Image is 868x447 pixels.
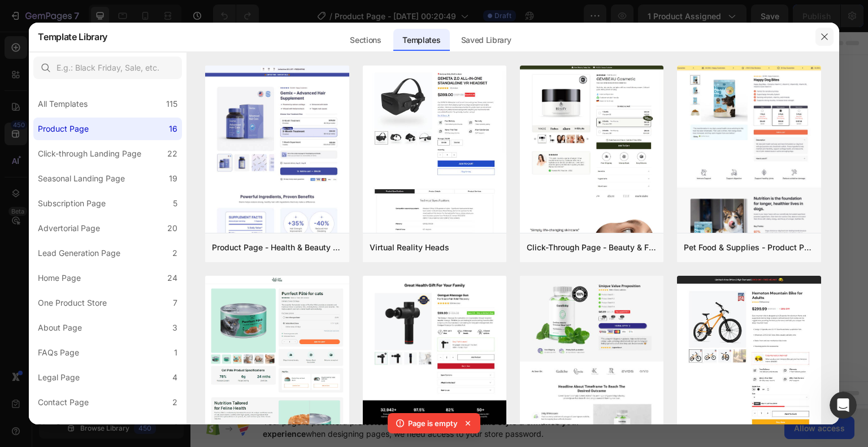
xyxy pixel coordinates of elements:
div: Saved Library [452,29,520,51]
span: Los mensajes del equipo se mostrarán aquí [27,208,199,219]
div: 1 [174,346,177,359]
div: 3 [172,321,177,335]
div: 2 [172,396,177,409]
span: Inicio [46,371,67,379]
div: About Page [38,321,82,335]
div: 4 [172,371,177,384]
div: Templates [393,29,449,51]
div: Advertorial Page [38,222,100,235]
div: 16 [169,122,177,136]
div: 2 [172,246,177,260]
div: Subscription Page [38,197,106,210]
h2: No hay mensajes [64,183,162,197]
div: 7 [173,296,177,310]
p: Page is empty [408,418,458,429]
div: Click-through Landing Page [38,147,141,160]
div: 115 [166,97,177,111]
div: FAQs Page [38,346,79,359]
div: Home Page [38,271,81,285]
div: 22 [167,147,177,160]
button: Mensajes [113,343,226,388]
input: E.g.: Black Friday, Sale, etc. [33,57,182,79]
div: All Templates [38,97,88,111]
div: One Product Store [38,296,107,310]
div: Cerrar [198,5,219,25]
button: Add elements [341,214,421,237]
div: 19 [169,172,177,185]
iframe: Intercom live chat [830,392,857,419]
div: Legal Page [38,371,80,384]
button: Envíanos un mensaje [48,309,179,331]
div: 20 [167,222,177,235]
div: Product Page - Health & Beauty - Hair Supplement [212,241,342,254]
div: Lead Generation Page [38,246,120,260]
div: Start with Generating from URL or image [263,277,415,287]
div: Click-Through Page - Beauty & Fitness - Cosmetic [527,241,657,254]
div: 1 [174,420,177,434]
h2: Template Library [38,22,107,51]
div: Virtual Reality Heads [370,241,449,254]
div: Start with Sections from sidebar [271,192,407,205]
div: 24 [167,271,177,285]
div: Blog Post [38,420,73,434]
div: Pet Food & Supplies - Product Page with Bundle [684,241,814,254]
div: Sections [341,29,390,51]
h1: Mensajes [85,5,144,24]
div: Seasonal Landing Page [38,172,125,185]
button: Add sections [257,214,335,237]
div: Product Page [38,122,89,136]
div: Contact Page [38,396,89,409]
div: 5 [173,197,177,210]
span: Mensajes [149,371,190,379]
